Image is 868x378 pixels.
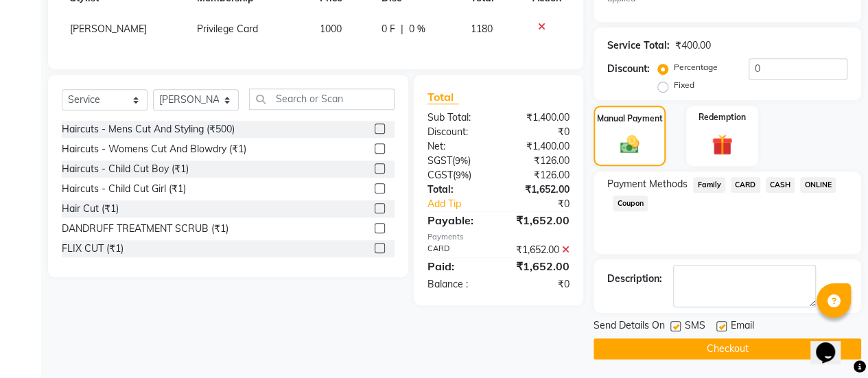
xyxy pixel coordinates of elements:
div: Paid: [417,258,499,274]
div: FLIX CUT (₹1) [62,241,124,256]
div: ₹0 [498,277,580,292]
div: ₹1,652.00 [498,258,580,274]
label: Fixed [674,79,694,91]
span: 9% [456,169,469,180]
span: 9% [455,155,468,166]
div: Description: [607,272,662,286]
span: SMS [685,318,705,335]
span: 0 F [382,22,395,36]
div: ₹1,652.00 [498,243,580,257]
div: ₹1,400.00 [498,110,580,125]
label: Manual Payment [597,113,663,125]
div: CARD [417,243,499,257]
div: DANDRUFF TREATMENT SCRUB (₹1) [62,222,228,236]
a: Add Tip [417,197,512,211]
span: CASH [766,177,795,193]
iframe: chat widget [810,323,854,364]
span: SGST [427,154,452,167]
div: Balance : [417,277,499,292]
span: Total [427,90,459,104]
img: _cash.svg [614,133,646,155]
div: Service Total: [607,38,670,53]
div: Haircuts - Mens Cut And Styling (₹500) [62,122,235,137]
span: Email [731,318,754,335]
span: 0 % [409,22,425,36]
div: Total: [417,182,499,197]
label: Percentage [674,61,718,73]
div: ₹0 [498,125,580,139]
div: ( ) [417,154,499,168]
div: Sub Total: [417,110,499,125]
button: Checkout [594,338,861,359]
div: ₹126.00 [498,168,580,182]
div: Hair Cut (₹1) [62,202,119,216]
span: Privilege Card [197,23,258,35]
div: Haircuts - Womens Cut And Blowdry (₹1) [62,142,246,156]
span: Coupon [613,196,648,211]
div: Net: [417,139,499,154]
div: Discount: [607,62,650,76]
div: Payable: [417,212,499,228]
div: ( ) [417,168,499,182]
div: ₹0 [512,197,580,211]
div: Haircuts - Child Cut Girl (₹1) [62,182,186,196]
div: ₹1,652.00 [498,182,580,197]
div: ₹1,400.00 [498,139,580,154]
span: CGST [427,169,453,181]
span: Send Details On [594,318,665,335]
span: CARD [731,177,760,193]
span: Family [693,177,725,193]
img: _gift.svg [705,132,739,157]
span: | [401,22,403,36]
div: Haircuts - Child Cut Boy (₹1) [62,162,189,176]
span: Payment Methods [607,177,688,191]
span: 1000 [320,23,342,35]
span: ONLINE [800,177,836,193]
span: [PERSON_NAME] [70,23,147,35]
div: ₹1,652.00 [498,212,580,228]
span: 1180 [471,23,493,35]
input: Search or Scan [249,88,395,110]
label: Redemption [699,111,746,123]
div: ₹126.00 [498,154,580,168]
div: Payments [427,231,570,243]
div: ₹400.00 [675,38,711,53]
div: Discount: [417,125,499,139]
